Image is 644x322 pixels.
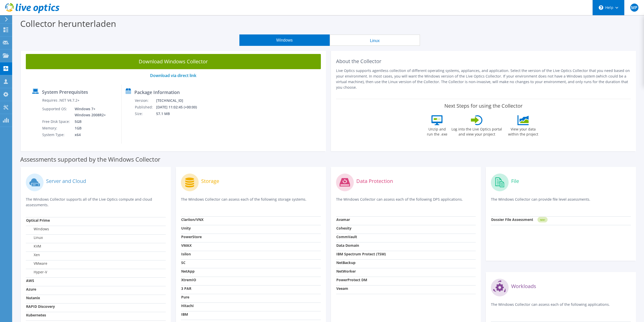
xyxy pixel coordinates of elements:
strong: Clariion/VNX [181,217,203,222]
label: Workloads [511,284,536,289]
strong: AWS [26,278,34,283]
p: The Windows Collector can assess each of the following applications. [491,302,631,312]
strong: CommVault [336,234,357,239]
td: Size: [135,110,156,117]
label: Linux [26,235,43,240]
label: Requires .NET V4.7.2+ [42,98,79,103]
strong: VMAX [181,243,192,248]
label: Assessments supported by the Windows Collector [20,157,160,162]
td: Windows 7+ Windows 2008R2+ [71,106,107,118]
label: System Prerequisites [42,89,88,94]
td: Memory: [42,125,71,131]
td: Supported OS: [42,106,71,118]
label: File [511,179,519,184]
h2: About the Collector [336,58,631,64]
p: Live Optics supports agentless collection of different operating systems, appliances, and applica... [336,68,631,90]
p: The Windows Collector can assess each of the following DPS applications. [336,197,476,207]
td: [TECHNICAL_ID] [156,97,203,104]
label: Collector herunterladen [20,18,116,29]
strong: XtremIO [181,277,196,282]
strong: Cohesity [336,226,351,231]
td: 5GB [71,118,107,125]
p: The Windows Collector can assess each of the following storage systems. [181,197,321,207]
strong: PowerProtect DM [336,277,367,282]
label: Data Protection [356,179,393,184]
label: Windows [26,226,49,232]
tspan: NEW! [540,218,545,221]
p: The Windows Collector can provide file level assessments. [491,197,631,207]
label: Log into the Live Optics portal and view your project [451,125,502,137]
a: Download Windows Collector [26,54,321,69]
strong: Veeam [336,286,348,291]
strong: Data Domain [336,243,359,248]
td: Version: [135,97,156,104]
td: System Type: [42,131,71,138]
svg: \n [599,5,603,10]
button: Windows [239,34,330,46]
label: Next Steps for using the Collector [444,103,523,109]
strong: NetBackup [336,260,356,265]
strong: NetApp [181,269,195,274]
p: The Windows Collector supports all of the Live Optics compute and cloud assessments. [26,197,166,208]
td: 57.1 MB [156,110,203,117]
strong: Kubernetes [26,313,46,317]
strong: NetWorker [336,269,356,274]
td: Published: [135,104,156,110]
strong: Azure [26,287,36,292]
strong: RAPID Discovery [26,304,55,309]
strong: IBM Spectrum Protect (TSM) [336,252,386,256]
label: Server and Cloud [46,179,86,184]
span: MP [630,4,638,12]
td: 1GB [71,125,107,131]
label: KVM [26,244,41,249]
strong: SC [181,260,185,265]
a: Download via direct link [150,73,196,78]
label: Xen [26,252,40,257]
label: VMware [26,261,47,266]
label: Hyper-V [26,270,47,275]
td: [DATE] 11:02:45 (+00:00) [156,104,203,110]
strong: 3 PAR [181,286,191,291]
strong: Hitachi [181,303,194,308]
strong: Avamar [336,217,350,222]
strong: Dossier File Assessment [491,217,533,222]
strong: Nutanix [26,295,40,300]
strong: IBM [181,312,188,317]
strong: Unity [181,226,191,231]
strong: PowerStore [181,234,202,239]
button: Linux [330,34,420,46]
label: Package Information [134,90,180,95]
td: x64 [71,131,107,138]
label: Unzip and run the .exe [425,125,449,137]
label: Storage [201,179,219,184]
label: View your data within the project [505,125,541,137]
strong: Pure [181,295,189,299]
strong: Optical Prime [26,218,50,223]
td: Free Disk Space: [42,118,71,125]
strong: Isilon [181,252,191,256]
